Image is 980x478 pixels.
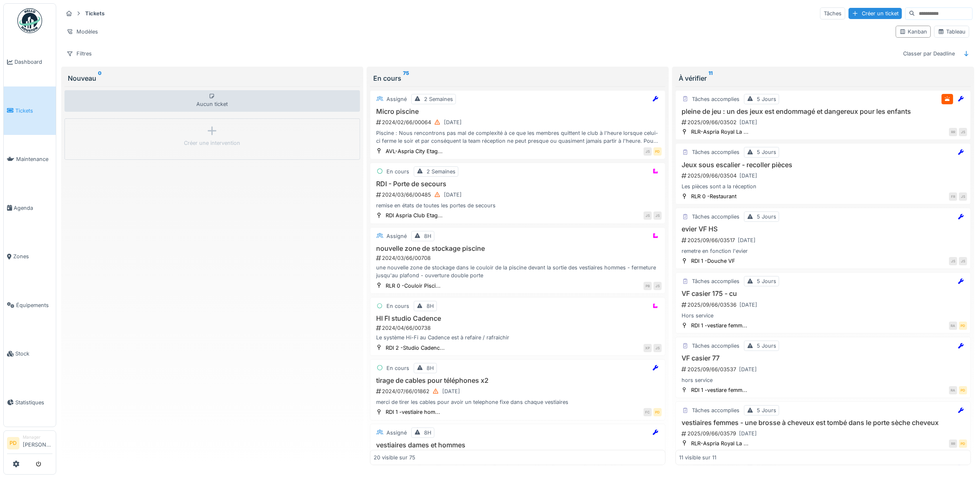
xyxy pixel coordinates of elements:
div: 20 visible sur 75 [374,454,415,461]
div: Aucun ticket [64,90,360,112]
h3: Jeux sous escalier - recoller pièces [679,161,967,169]
div: Assigné [386,95,407,103]
div: [DATE] [739,118,757,126]
div: Classer par Deadline [899,48,959,60]
div: Assigné [386,232,407,240]
div: FR [949,192,957,201]
sup: 0 [98,73,102,83]
div: JS [959,128,967,136]
div: [DATE] [442,387,460,395]
div: En cours [373,73,662,83]
div: Tâches accomplies [692,406,739,414]
div: 5 Jours [757,213,776,221]
div: RA [949,386,957,394]
div: PD [959,322,967,330]
div: 2024/07/66/01862 [375,386,662,396]
div: Tâches accomplies [692,213,739,221]
span: Maintenance [16,155,52,163]
div: remise en états de toutes les portes de secours [374,202,662,209]
div: Assigné [386,429,407,437]
div: RDI 1 -vestiare femm... [691,322,747,329]
div: 5 Jours [757,95,776,103]
div: 2025/09/66/03579 [681,428,967,439]
div: [DATE] [739,172,757,180]
div: 11 visible sur 11 [679,454,716,461]
div: Tâches accomplies [692,95,739,103]
div: JS [644,147,652,156]
span: Équipements [16,301,52,309]
div: hors service [679,376,967,384]
div: 2024/04/66/00738 [375,324,662,332]
div: 8H [427,364,434,372]
div: 5 Jours [757,148,776,156]
div: [DATE] [444,118,462,126]
span: Agenda [14,204,52,212]
div: RLR-Aspria Royal La ... [691,128,749,136]
div: 2025/09/66/03536 [681,300,967,310]
a: Statistiques [4,378,56,427]
div: JS [653,344,662,352]
div: PD [959,386,967,394]
a: Agenda [4,184,56,233]
h3: vestiaires femmes - une brosse à cheveux est tombé dans le porte sèche cheveux [679,419,967,427]
div: 5 Jours [757,342,776,350]
div: En cours [386,302,409,310]
div: Piscine : Nous rencontrons pas mal de complexité à ce que les membres quittent le club à l'heure ... [374,129,662,145]
div: Modèles [63,26,102,38]
div: Tableau [938,28,966,36]
li: [PERSON_NAME] [23,434,52,452]
div: Tâches accomplies [692,148,739,156]
div: Hors service [679,312,967,319]
a: Tickets [4,86,56,135]
div: 8H [427,302,434,310]
div: merci de tirer les cables pour avoir un telephone fixe dans chaque vestiaires [374,398,662,406]
span: Tickets [15,107,52,115]
div: 5 Jours [757,406,776,414]
div: JS [653,282,662,290]
h3: pleine de jeu : un des jeux est endommagé et dangereux pour les enfants [679,108,967,115]
div: 2024/02/66/00064 [375,117,662,127]
div: RDI 1 -Douche VF [691,257,735,265]
div: Filtres [63,48,95,60]
div: PD [959,440,967,448]
div: Créer une intervention [184,139,240,147]
h3: evier VF HS [679,225,967,233]
div: RA [949,322,957,330]
div: JS [949,257,957,265]
div: [DATE] [739,430,757,437]
a: Stock [4,329,56,378]
div: Le système Hi-Fi au Cadence est à refaire / rafraichir [374,334,662,341]
div: FC [644,408,652,416]
div: RLR 0 -Couloir Pisci... [386,282,441,290]
sup: 11 [708,73,713,83]
div: remetre en fonction l'evier [679,247,967,255]
h3: Micro piscine [374,108,662,115]
div: XP [644,344,652,352]
div: [DATE] [444,191,462,199]
h3: tirage de cables pour téléphones x2 [374,377,662,384]
div: Tâches [820,7,845,19]
span: Statistiques [15,399,52,406]
div: RLR-Aspria Royal La ... [691,440,749,447]
div: Tâches accomplies [692,342,739,350]
div: AVL-Aspria City Etag... [386,147,443,155]
div: JS [653,211,662,220]
div: 8H [424,232,432,240]
div: PD [653,147,662,156]
div: PD [653,408,662,416]
span: Zones [13,252,52,260]
li: PD [7,437,19,449]
div: une nouvelle zone de stockage dans le couloir de la piscine devant la sortie des vestiaires homme... [374,264,662,279]
a: PD Manager[PERSON_NAME] [7,434,52,454]
div: RLR 0 -Restaurant [691,192,737,200]
a: Zones [4,232,56,281]
div: JS [959,192,967,201]
div: 8H [424,429,432,437]
h3: VF casier 175 - cu [679,290,967,298]
div: En cours [386,364,409,372]
div: 2 Semaines [427,168,455,175]
div: Les pièces sont a la réception [679,183,967,190]
div: 2025/09/66/03504 [681,171,967,181]
h3: RDI - Porte de secours [374,180,662,188]
div: Créer un ticket [849,8,902,19]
